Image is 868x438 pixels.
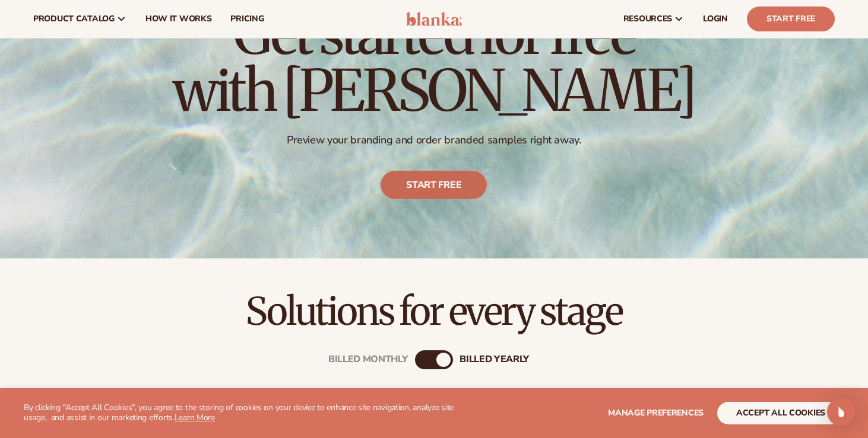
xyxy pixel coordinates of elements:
[381,171,487,199] a: Start free
[406,12,462,26] img: logo
[460,354,529,366] div: billed Yearly
[33,292,835,331] h2: Solutions for every stage
[173,133,695,147] p: Preview your branding and order branded samples right away.
[24,403,459,423] p: By clicking "Accept All Cookies", you agree to the storing of cookies on your device to enhance s...
[230,14,264,24] span: pricing
[717,402,844,424] button: accept all cookies
[608,402,704,424] button: Manage preferences
[827,398,856,426] div: Open Intercom Messenger
[747,7,835,31] a: Start Free
[33,14,115,24] span: product catalog
[608,407,704,418] span: Manage preferences
[328,354,408,366] div: Billed Monthly
[145,14,212,24] span: How It Works
[703,14,728,24] span: LOGIN
[623,14,672,24] span: resources
[175,412,215,423] a: Learn More
[173,5,695,119] h1: Get started for free with [PERSON_NAME]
